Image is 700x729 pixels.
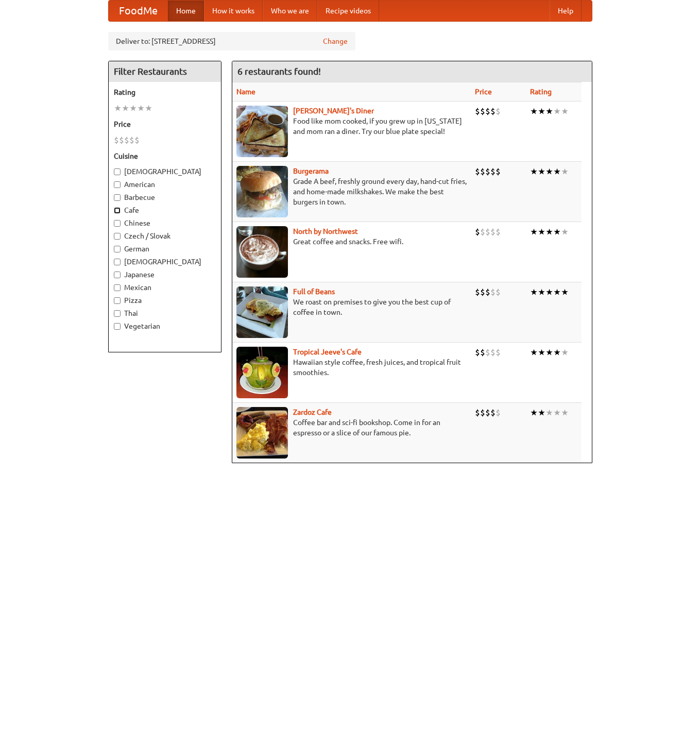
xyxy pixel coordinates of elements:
[475,166,480,177] li: $
[236,286,288,338] img: beans.jpg
[114,87,216,97] h5: Rating
[538,286,545,298] li: ★
[475,88,492,96] a: Price
[114,272,121,278] input: Japanese
[236,357,467,378] p: Hawaiian style coffee, fresh juices, and tropical fruit smoothies.
[114,192,216,202] label: Barbecue
[236,116,467,137] p: Food like mom cooked, if you grew up in [US_STATE] and mom ran a diner. Try our blue plate special!
[496,407,501,418] li: $
[496,226,501,238] li: $
[485,226,490,238] li: $
[293,167,329,175] a: Burgerama
[236,347,288,398] img: jeeves.jpg
[480,286,485,298] li: $
[114,179,216,190] label: American
[530,286,538,298] li: ★
[538,166,545,177] li: ★
[114,295,216,306] label: Pizza
[114,119,216,129] h5: Price
[236,166,288,217] img: burgerama.jpg
[114,151,216,161] h5: Cuisine
[293,227,358,235] b: North by Northwest
[293,287,335,296] a: Full of Beans
[293,408,332,416] a: Zardoz Cafe
[236,176,467,207] p: Grade A beef, freshly ground every day, hand-cut fries, and home-made milkshakes. We make the bes...
[545,407,553,418] li: ★
[293,107,374,115] b: [PERSON_NAME]'s Diner
[545,347,553,358] li: ★
[124,134,129,146] li: $
[485,286,490,298] li: $
[538,106,545,117] li: ★
[485,106,490,117] li: $
[545,226,553,238] li: ★
[561,166,569,177] li: ★
[137,103,145,114] li: ★
[496,347,501,358] li: $
[114,134,119,146] li: $
[114,231,216,241] label: Czech / Slovak
[480,407,485,418] li: $
[561,347,569,358] li: ★
[530,88,552,96] a: Rating
[114,205,216,215] label: Cafe
[553,286,561,298] li: ★
[545,286,553,298] li: ★
[561,286,569,298] li: ★
[145,103,152,114] li: ★
[109,61,221,82] h4: Filter Restaurants
[204,1,263,21] a: How it works
[475,226,480,238] li: $
[129,134,134,146] li: $
[236,236,467,247] p: Great coffee and snacks. Free wifi.
[553,347,561,358] li: ★
[561,226,569,238] li: ★
[114,282,216,293] label: Mexican
[490,347,496,358] li: $
[114,233,121,240] input: Czech / Slovak
[490,106,496,117] li: $
[114,218,216,228] label: Chinese
[236,106,288,157] img: sallys.jpg
[108,32,355,50] div: Deliver to: [STREET_ADDRESS]
[485,407,490,418] li: $
[475,106,480,117] li: $
[496,286,501,298] li: $
[114,220,121,227] input: Chinese
[475,347,480,358] li: $
[236,88,255,96] a: Name
[550,1,582,21] a: Help
[114,207,121,214] input: Cafe
[480,166,485,177] li: $
[114,244,216,254] label: German
[114,246,121,252] input: German
[114,323,121,330] input: Vegetarian
[114,257,216,267] label: [DEMOGRAPHIC_DATA]
[553,166,561,177] li: ★
[553,106,561,117] li: ★
[293,348,362,356] a: Tropical Jeeve's Cafe
[114,269,216,280] label: Japanese
[114,321,216,331] label: Vegetarian
[263,1,317,21] a: Who we are
[236,407,288,459] img: zardoz.jpg
[496,166,501,177] li: $
[545,106,553,117] li: ★
[317,1,379,21] a: Recipe videos
[237,66,321,76] ng-pluralize: 6 restaurants found!
[114,259,121,265] input: [DEMOGRAPHIC_DATA]
[168,1,204,21] a: Home
[530,347,538,358] li: ★
[485,347,490,358] li: $
[114,194,121,201] input: Barbecue
[114,168,121,175] input: [DEMOGRAPHIC_DATA]
[490,407,496,418] li: $
[114,310,121,317] input: Thai
[538,226,545,238] li: ★
[134,134,140,146] li: $
[236,226,288,278] img: north.jpg
[480,106,485,117] li: $
[553,226,561,238] li: ★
